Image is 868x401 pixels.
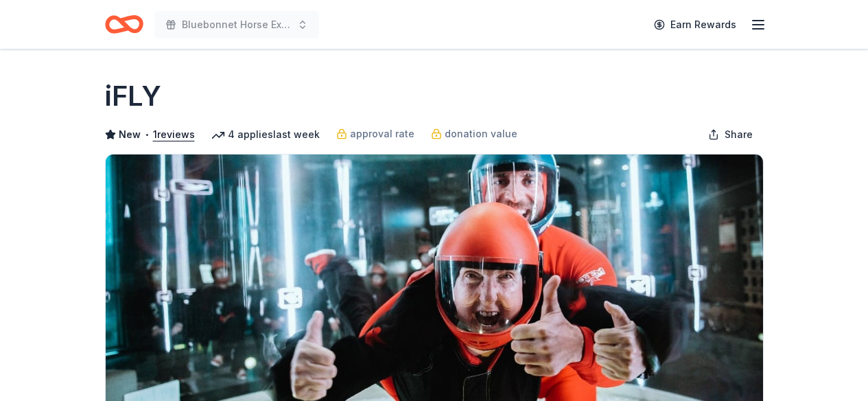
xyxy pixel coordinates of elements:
[725,126,753,143] span: Share
[646,12,744,37] a: Earn Rewards
[182,16,292,33] span: Bluebonnet Horse Expo & Training Challenge
[445,126,517,142] span: donation value
[153,126,195,143] button: 1reviews
[350,126,414,142] span: approval rate
[431,126,517,142] a: donation value
[119,126,141,143] span: New
[336,126,414,142] a: approval rate
[697,121,764,148] button: Share
[211,126,320,143] div: 4 applies last week
[105,77,161,115] h1: iFLY
[105,8,143,41] a: Home
[154,11,319,38] button: Bluebonnet Horse Expo & Training Challenge
[144,129,149,140] span: •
